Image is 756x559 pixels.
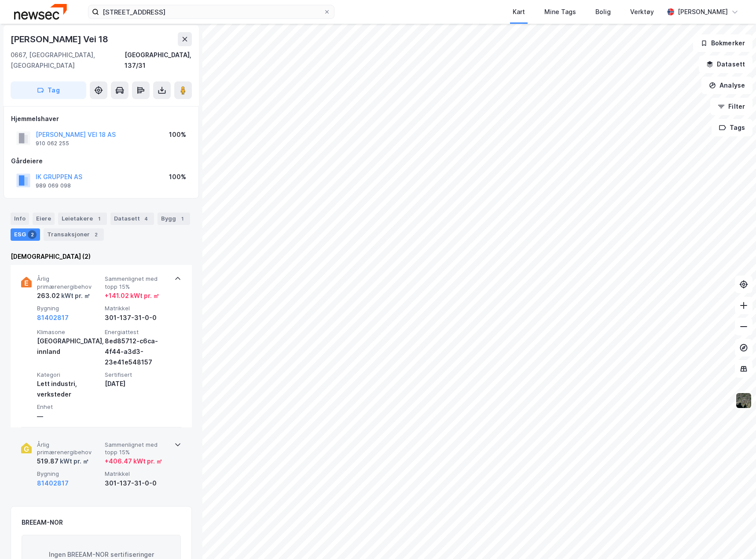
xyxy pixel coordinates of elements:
div: 2 [28,230,37,239]
div: Eiere [33,213,55,225]
button: Analyse [701,77,752,94]
button: Bokmerker [693,34,752,52]
button: 81402817 [37,478,69,489]
div: + 141.02 kWt pr. ㎡ [105,291,159,301]
span: Matrikkel [105,305,169,312]
div: 301-137-31-0-0 [105,313,169,323]
div: 989 069 098 [36,182,71,189]
div: 519.87 [37,456,89,467]
span: Sammenlignet med topp 15% [105,275,169,291]
div: 100% [169,172,186,182]
img: 9k= [735,392,752,409]
div: Transaksjoner [44,228,104,241]
div: Leietakere [58,213,107,225]
div: 100% [169,129,186,140]
div: Bolig [595,7,611,17]
span: Enhet [37,403,101,411]
button: Tag [11,81,86,99]
div: BREEAM-NOR [22,517,63,528]
div: kWt pr. ㎡ [60,291,90,301]
div: 301-137-31-0-0 [105,478,169,489]
button: Tags [712,119,752,136]
button: Filter [710,98,752,115]
span: Årlig primærenergibehov [37,441,101,456]
img: newsec-logo.f6e21ccffca1b3a03d2d.png [14,4,67,19]
input: Søk på adresse, matrikkel, gårdeiere, leietakere eller personer [99,5,323,18]
iframe: Chat Widget [712,517,756,559]
div: Info [11,213,29,225]
div: Verktøy [630,7,654,17]
div: Kontrollprogram for chat [712,517,756,559]
div: [GEOGRAPHIC_DATA], innland [37,336,101,357]
span: Matrikkel [105,470,169,478]
div: 263.02 [37,291,90,301]
div: Bygg [158,213,190,225]
div: + 406.47 kWt pr. ㎡ [105,456,162,467]
span: Sertifisert [105,371,169,379]
div: — [37,411,101,422]
div: ESG [11,228,40,241]
div: 1 [178,214,187,223]
div: [DATE] [105,379,169,389]
div: 1 [95,214,103,223]
div: [PERSON_NAME] Vei 18 [11,32,110,46]
span: Årlig primærenergibehov [37,275,101,291]
div: 0667, [GEOGRAPHIC_DATA], [GEOGRAPHIC_DATA] [11,50,125,71]
div: 8ed85712-c6ca-4f44-a3d3-23e41e548157 [105,336,169,368]
div: 910 062 255 [36,140,69,147]
div: Hjemmelshaver [11,114,191,124]
span: Bygning [37,305,101,312]
div: [GEOGRAPHIC_DATA], 137/31 [125,50,192,71]
div: 2 [92,230,100,239]
button: 81402817 [37,313,69,323]
div: Mine Tags [544,7,576,17]
div: Gårdeiere [11,156,191,166]
span: Energiattest [105,328,169,336]
div: Kart [513,7,525,17]
div: Lett industri, verksteder [37,379,101,400]
span: Klimasone [37,328,101,336]
div: 4 [142,214,150,223]
div: [PERSON_NAME] [678,7,728,17]
span: Sammenlignet med topp 15% [105,441,169,456]
div: Datasett [110,213,154,225]
div: kWt pr. ㎡ [59,456,89,467]
button: Datasett [699,55,752,73]
div: [DEMOGRAPHIC_DATA] (2) [11,251,192,262]
span: Bygning [37,470,101,478]
span: Kategori [37,371,101,379]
